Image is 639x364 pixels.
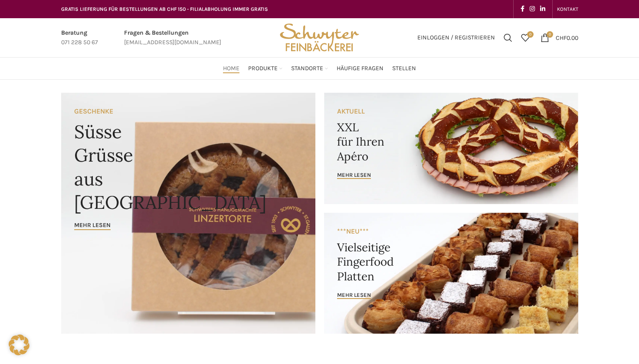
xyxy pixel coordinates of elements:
span: 0 [547,31,553,38]
a: Banner link [324,213,578,334]
span: Produkte [248,65,278,73]
span: Häufige Fragen [337,65,383,73]
a: Häufige Fragen [337,60,383,77]
a: Standorte [291,60,328,77]
a: Banner link [61,93,315,334]
span: Stellen [392,65,416,73]
span: Standorte [291,65,323,73]
a: Facebook social link [518,3,527,15]
a: Infobox link [61,28,98,48]
a: Instagram social link [527,3,537,15]
a: KONTAKT [557,0,578,18]
span: 0 [527,31,534,38]
a: Suchen [499,29,517,46]
span: GRATIS LIEFERUNG FÜR BESTELLUNGEN AB CHF 150 - FILIALABHOLUNG IMMER GRATIS [61,6,268,12]
bdi: 0.00 [556,34,578,41]
a: Stellen [392,60,416,77]
span: Home [223,65,239,73]
span: Einloggen / Registrieren [417,35,495,41]
a: 0 [517,29,534,46]
a: Einloggen / Registrieren [413,29,499,46]
span: KONTAKT [557,6,578,12]
a: Produkte [248,60,282,77]
a: Home [223,60,239,77]
div: Secondary navigation [553,0,583,18]
div: Meine Wunschliste [517,29,534,46]
a: Banner link [324,93,578,204]
a: Infobox link [124,28,221,48]
a: 0 CHF0.00 [536,29,583,46]
img: Bäckerei Schwyter [277,18,362,57]
div: Main navigation [57,60,583,77]
a: Site logo [277,33,362,41]
a: Linkedin social link [537,3,548,15]
span: CHF [556,34,567,41]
